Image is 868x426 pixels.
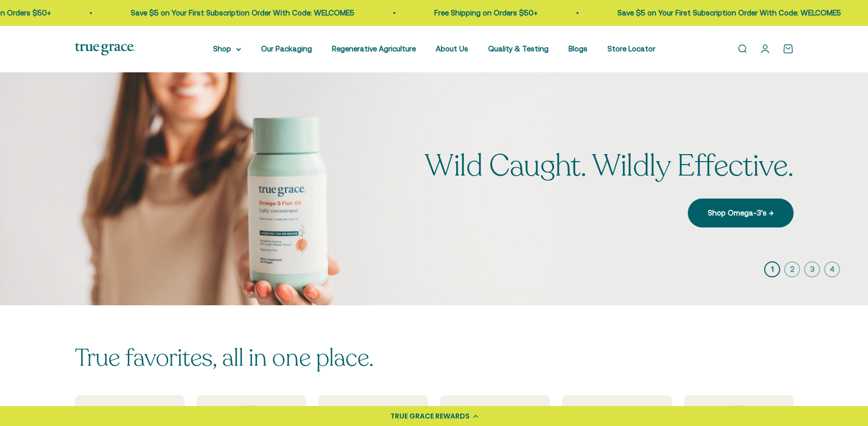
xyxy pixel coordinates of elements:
a: Quality & Testing [488,44,549,53]
button: 1 [764,261,780,277]
a: About Us [436,44,468,53]
a: Blogs [569,44,587,53]
button: 3 [804,261,820,277]
split-lines: Wild Caught. Wildly Effective. [425,146,793,187]
p: Save $5 on Your First Subscription Order With Code: WELCOME5 [616,7,840,19]
button: 2 [784,261,800,277]
a: Store Locator [607,44,655,53]
summary: Shop [213,43,241,55]
a: Free Shipping on Orders $50+ [433,8,537,17]
a: Regenerative Agriculture [332,44,416,53]
div: TRUE GRACE REWARDS [390,411,470,422]
button: 4 [824,261,840,277]
p: Save $5 on Your First Subscription Order With Code: WELCOME5 [130,7,353,19]
a: Shop Omega-3's → [688,199,794,227]
split-lines: True favorites, all in one place. [75,342,374,374]
a: Our Packaging [261,44,312,53]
